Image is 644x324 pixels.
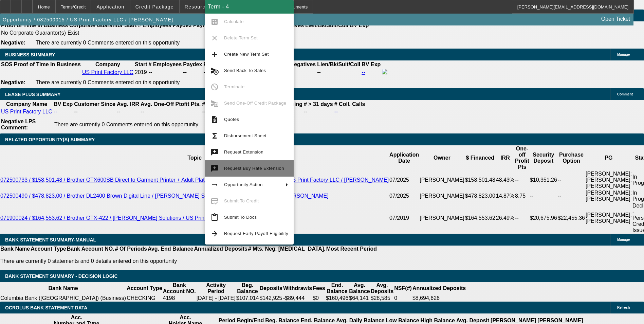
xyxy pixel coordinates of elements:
th: Bank Account NO. [163,282,196,295]
td: 4198 [163,295,196,302]
th: Fees [312,282,325,295]
th: Annualized Deposits [194,246,247,252]
th: Account Type [126,282,163,295]
th: Beg. Balance [236,282,259,295]
p: There are currently 0 statements and 0 details entered on this opportunity [0,258,377,264]
td: -- [557,170,585,190]
td: $164,553.62 [465,202,496,234]
th: Proof of Time In Business [14,61,81,68]
td: CHECKING [126,295,163,302]
span: Opportunity / 082500015 / US Print Factory LLC / [PERSON_NAME] [3,17,173,22]
span: Opportunity Action [224,182,263,187]
td: [PERSON_NAME] [419,190,465,202]
mat-icon: add [210,50,219,58]
span: There are currently 0 Comments entered on this opportunity [54,122,198,127]
th: Account Type [30,246,67,252]
b: Avg. IRR [117,101,139,107]
td: $478,823.00 [465,190,496,202]
td: $0 [312,295,325,302]
td: -- [515,202,530,234]
span: OCROLUS BANK STATEMENT DATA [5,305,87,310]
img: facebook-icon.png [382,69,387,74]
span: Create New Term Set [224,52,269,57]
th: Application Date [389,145,419,170]
mat-icon: cancel_schedule_send [210,67,219,75]
td: 14.87% [496,190,515,202]
th: Most Recent Period [326,246,377,252]
span: Comment [617,92,633,96]
td: 0 [394,295,412,302]
a: US Print Factory LLC [1,109,52,114]
span: Disbursement Sheet [224,133,266,138]
mat-icon: arrow_forward [210,230,219,238]
td: -- [317,69,361,76]
td: $10,351.26 [530,170,557,190]
b: # Employees [148,61,182,67]
th: Withdrawls [283,282,312,295]
span: Request Early Payoff Eligibility [224,231,288,236]
b: Company Name [6,101,47,107]
td: No Corporate Guarantor(s) Exist [1,30,372,36]
b: BV Exp [54,101,73,107]
th: IRR [496,145,515,170]
td: $22,455.36 [557,202,585,234]
span: BANK STATEMENT SUMMARY-MANUAL [5,237,96,242]
b: Company [95,61,120,67]
span: Quotes [224,117,239,122]
span: Submit To Docs [224,215,257,220]
b: Negative: [1,79,25,85]
a: 072500733 / $158,501.48 / Brother GTX600SB Direct to Garment Printer + Adult Platen / [PERSON_NAM... [0,177,389,183]
td: -- [530,190,557,202]
th: # Mts. Neg. [MEDICAL_DATA]. [248,246,326,252]
button: Resources [180,0,216,13]
span: -- [148,69,152,75]
th: Bank Account NO. [67,246,115,252]
span: There are currently 0 Comments entered on this opportunity [36,79,180,85]
span: RELATED OPPORTUNITY(S) SUMMARY [5,137,95,142]
td: -- [116,108,140,115]
b: Start [135,61,147,67]
mat-icon: request_quote [210,115,219,124]
th: Purchase Option [557,145,585,170]
span: Manage [617,53,630,56]
th: Avg. End Balance [147,246,194,252]
td: [PERSON_NAME]; [PERSON_NAME] [585,202,632,234]
mat-icon: functions [210,132,219,140]
td: [PERSON_NAME]; [PERSON_NAME] [585,190,632,202]
b: # Coll. Calls [334,101,365,107]
td: $158,501.48 [465,170,496,190]
span: Application [96,4,124,10]
a: -- [334,109,338,114]
span: BUSINESS SUMMARY [5,52,55,57]
th: Avg. Deposits [370,282,394,295]
span: LEASE PLUS SUMMARY [5,92,61,97]
div: -- [286,69,316,75]
span: Manage [617,238,630,241]
th: $ Financed [465,145,496,170]
td: $28,585 [370,295,394,302]
a: -- [362,69,365,75]
span: Refresh [617,306,630,309]
th: Annualized Deposits [412,282,466,295]
a: US Print Factory LLC [82,69,133,75]
td: 2019 [134,69,147,76]
td: [PERSON_NAME] [419,170,465,190]
td: 07/2025 [389,170,419,190]
td: $142,925 [259,295,283,302]
th: Owner [419,145,465,170]
th: End. Balance [326,282,349,295]
th: PG [585,145,632,170]
td: [PERSON_NAME]; [PERSON_NAME]; [PERSON_NAME] [585,170,632,190]
span: Bank Statement Summary - Decision Logic [5,273,118,279]
span: Request Buy Rate Extension [224,166,284,171]
td: $160,496 [326,295,349,302]
th: NSF(#) [394,282,412,295]
td: [DATE] - [DATE] [196,295,236,302]
td: 48.43% [496,170,515,190]
td: 07/2025 [389,190,419,202]
a: 072500490 / $478,823.00 / Brother DL2400 Brown Digital Line / [PERSON_NAME] Solutions / US Print ... [0,193,329,199]
b: Paynet Master Score [203,61,257,67]
span: Credit Package [135,4,174,10]
b: Lien/Bk/Suit/Coll [317,61,360,67]
a: Open Ticket [599,13,633,25]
